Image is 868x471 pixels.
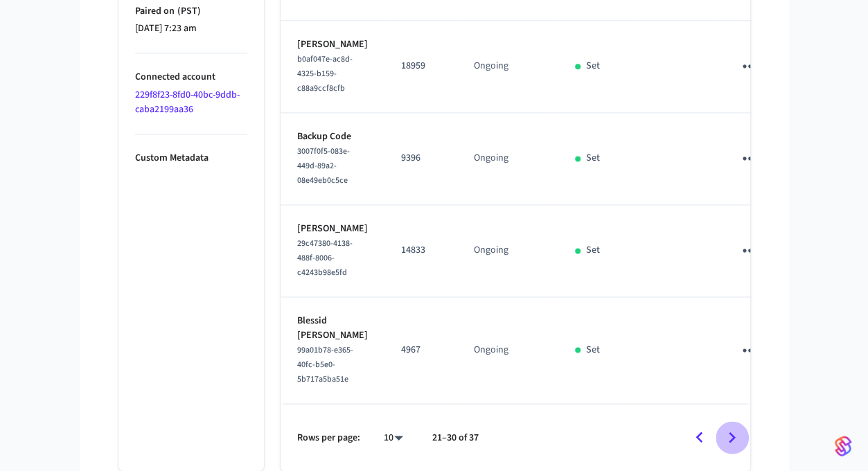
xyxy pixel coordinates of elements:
p: Set [586,243,600,258]
p: [PERSON_NAME] [297,37,368,52]
p: [DATE] 7:23 am [135,21,247,36]
span: b0af047e-ac8d-4325-b159-c88a9ccf8cfb [297,53,353,94]
span: 29c47380-4138-488f-8006-c4243b98e5fd [297,238,353,278]
td: Ongoing [457,21,558,113]
td: Ongoing [457,113,558,205]
p: 18959 [401,59,441,73]
p: Backup Code [297,130,368,144]
p: 4967 [401,343,441,357]
p: 21–30 of 37 [432,430,479,445]
p: [PERSON_NAME] [297,222,368,236]
p: Paired on [135,4,247,19]
p: Set [586,59,600,73]
img: SeamLogoGradient.69752ec5.svg [835,435,851,457]
td: Ongoing [457,205,558,297]
p: Blessid [PERSON_NAME] [297,314,368,343]
p: Set [586,151,600,166]
span: 3007f0f5-083e-449d-89a2-08e49eb0c5ce [297,145,350,186]
p: 14833 [401,243,441,258]
span: ( PST ) [175,4,201,18]
p: Set [586,343,600,357]
p: Rows per page: [297,430,360,445]
p: Custom Metadata [135,151,247,166]
button: Go to next page [716,421,748,454]
td: Ongoing [457,297,558,404]
span: 99a01b78-e365-40fc-b5e0-5b717a5ba51e [297,344,353,385]
div: 10 [377,427,410,447]
p: 9396 [401,151,441,166]
button: Go to previous page [683,421,716,454]
a: 229f8f23-8fd0-40bc-9ddb-caba2199aa36 [135,88,240,116]
p: Connected account [135,70,247,85]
